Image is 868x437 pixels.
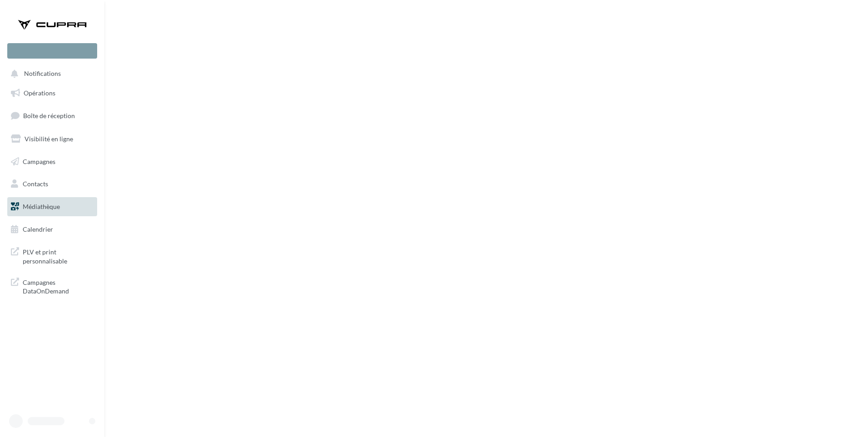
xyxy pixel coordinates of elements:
[24,70,61,78] span: Notifications
[7,43,97,59] div: Nouvelle campagne
[5,129,99,149] a: Visibilité en ligne
[5,174,99,194] a: Contacts
[23,157,55,165] span: Campagnes
[5,220,99,239] a: Calendrier
[23,203,60,210] span: Médiathèque
[5,84,99,103] a: Opérations
[23,112,75,119] span: Boîte de réception
[5,197,99,216] a: Médiathèque
[5,242,99,269] a: PLV et print personnalisable
[5,152,99,171] a: Campagnes
[24,89,55,97] span: Opérations
[25,135,73,143] span: Visibilité en ligne
[5,273,99,299] a: Campagnes DataOnDemand
[5,106,99,125] a: Boîte de réception
[23,276,94,296] span: Campagnes DataOnDemand
[23,180,48,188] span: Contacts
[23,225,53,233] span: Calendrier
[23,246,94,265] span: PLV et print personnalisable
